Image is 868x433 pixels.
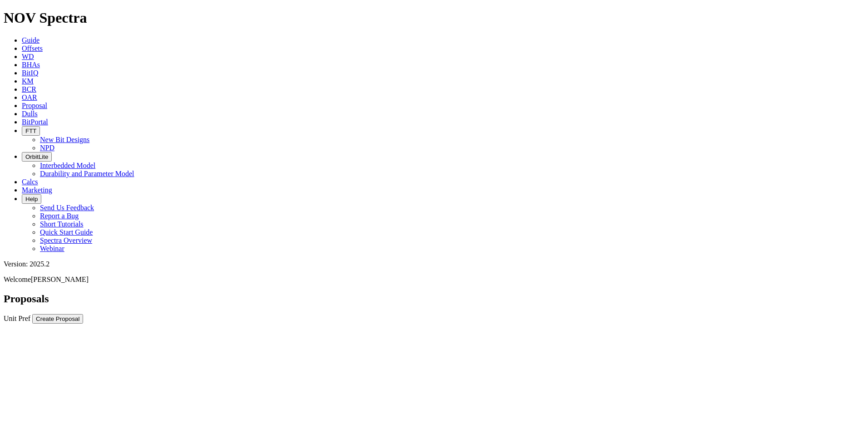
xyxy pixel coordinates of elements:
[22,194,41,204] button: Help
[40,245,64,252] a: Webinar
[25,196,38,202] span: Help
[22,152,52,162] button: OrbitLite
[40,170,134,177] a: Durability and Parameter Model
[40,136,89,143] a: New Bit Designs
[32,314,83,324] button: Create Proposal
[25,153,48,160] span: OrbitLite
[25,128,36,134] span: FTT
[22,53,34,60] a: WD
[40,220,84,228] a: Short Tutorials
[22,102,47,109] a: Proposal
[22,61,40,69] a: BHAs
[4,315,30,322] a: Unit Pref
[22,186,52,194] a: Marketing
[40,144,54,152] a: NPD
[4,276,864,284] p: Welcome
[22,110,38,118] a: Dulls
[31,276,89,283] span: [PERSON_NAME]
[22,77,34,85] a: KM
[40,236,92,244] a: Spectra Overview
[22,85,36,93] a: BCR
[22,93,37,101] a: OAR
[40,162,95,169] a: Interbedded Model
[40,228,93,236] a: Quick Start Guide
[22,178,38,186] a: Calcs
[22,69,38,77] a: BitIQ
[22,36,39,44] a: Guide
[40,204,94,212] a: Send Us Feedback
[4,293,864,305] h2: Proposals
[4,260,864,268] div: Version: 2025.2
[40,212,79,220] a: Report a Bug
[4,10,864,26] h1: NOV Spectra
[22,44,43,52] a: Offsets
[22,126,40,136] button: FTT
[22,118,48,126] a: BitPortal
